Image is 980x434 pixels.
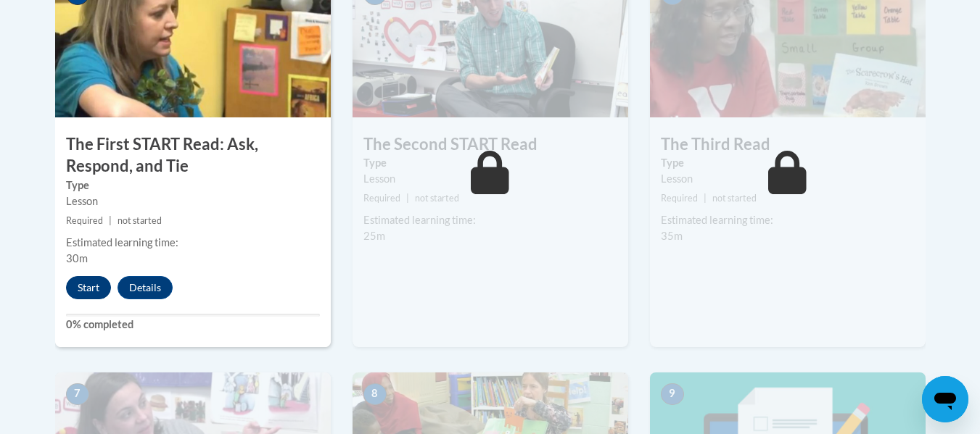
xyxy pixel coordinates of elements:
span: 35m [661,230,683,242]
div: Lesson [363,171,617,187]
span: not started [712,193,757,204]
h3: The Second START Read [353,133,628,156]
span: Required [66,215,103,226]
span: 25m [363,230,385,242]
span: 30m [66,252,88,264]
div: Estimated learning time: [661,212,915,228]
span: 9 [661,383,684,405]
span: Required [661,193,698,204]
span: 8 [363,383,387,405]
button: Start [66,276,111,299]
div: Lesson [661,171,915,187]
div: Estimated learning time: [363,212,617,228]
label: Type [363,155,617,171]
h3: The Third Read [650,133,926,156]
h3: The First START Read: Ask, Respond, and Tie [55,133,331,178]
div: Lesson [66,193,320,209]
iframe: Button to launch messaging window [922,376,968,422]
span: not started [118,215,162,226]
span: Required [363,193,400,204]
label: Type [66,178,320,193]
span: | [704,193,707,204]
span: 7 [66,383,89,405]
span: not started [415,193,459,204]
span: | [406,193,409,204]
label: 0% completed [66,317,320,333]
button: Details [118,276,173,299]
div: Estimated learning time: [66,235,320,251]
label: Type [661,155,915,171]
span: | [109,215,112,226]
